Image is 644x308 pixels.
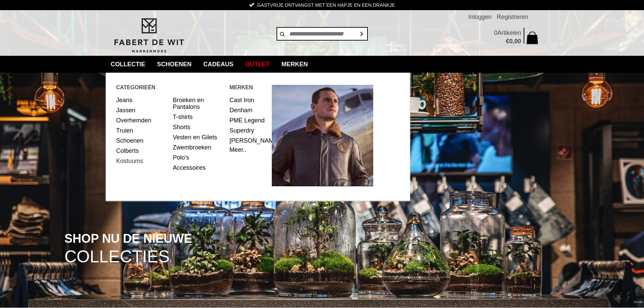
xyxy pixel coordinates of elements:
[506,38,509,45] span: €
[230,95,267,105] a: Cast Iron
[494,29,497,36] span: 0
[512,38,514,45] span: ,
[514,38,521,45] span: 00
[230,83,272,92] span: Merken
[634,298,642,306] a: Divide
[106,56,150,73] a: collectie
[230,105,267,115] a: Denham
[173,163,224,173] a: Accessoires
[116,136,168,146] a: Schoenen
[111,17,187,54] img: Fabert de Wit
[173,122,224,132] a: Shorts
[116,105,168,115] a: Jassen
[509,38,512,45] span: 0
[277,56,313,73] a: Merken
[173,95,224,112] a: Broeken en Pantalons
[65,232,192,245] span: SHOP NU DE NIEUWE
[116,115,168,125] a: Overhemden
[116,95,168,105] a: Jeans
[116,83,230,92] span: Categorieën
[272,85,373,186] img: Heren
[152,56,197,73] a: Schoenen
[173,132,224,142] a: Vesten en Gilets
[497,10,528,24] a: Registreren
[230,136,267,146] a: [PERSON_NAME]
[65,248,170,265] span: COLLECTIES
[230,125,267,136] a: Superdry
[173,142,224,152] a: Zwembroeken
[116,146,168,156] a: Colberts
[116,156,168,166] a: Kostuums
[230,115,267,125] a: PME Legend
[173,112,224,122] a: T-shirts
[468,10,492,24] a: Inloggen
[173,152,224,163] a: Polo's
[230,146,246,153] a: Meer..
[240,56,275,73] a: Outlet
[116,125,168,136] a: Truien
[497,29,521,36] span: Artikelen
[198,56,239,73] a: Cadeaus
